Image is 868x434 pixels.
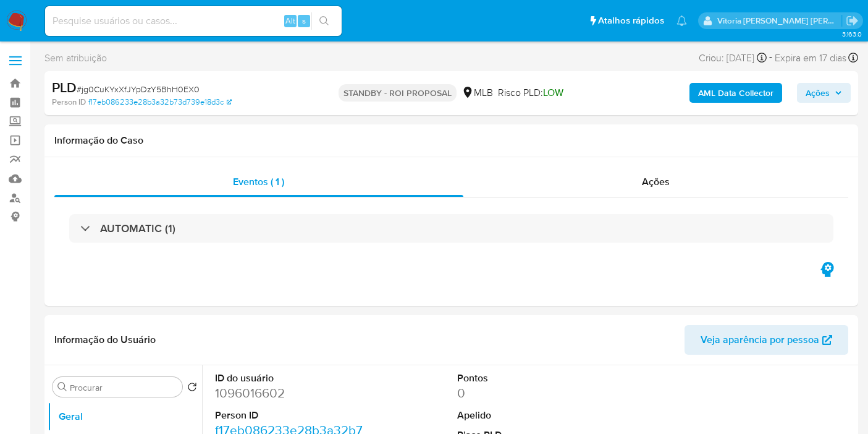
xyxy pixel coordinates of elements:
p: vitoria.caldeira@mercadolivre.com [717,15,842,27]
a: Notificações [676,15,687,26]
b: AML Data Collector [698,83,773,103]
button: Ações [797,83,851,103]
button: Veja aparência por pessoa [685,325,848,355]
a: f17eb086233e28b3a32b73d739e18d3c [88,97,232,108]
button: Procurar [57,382,67,392]
input: Pesquise usuários ou casos... [45,13,342,29]
span: Alt [285,15,295,27]
p: STANDBY - ROI PROPOSAL [339,84,457,102]
input: Procurar [70,382,177,393]
span: Atalhos rápidos [598,14,664,27]
span: - [769,50,772,66]
span: Eventos ( 1 ) [233,175,284,189]
div: AUTOMATIC (1) [69,214,833,243]
h1: Informação do Usuário [54,334,156,346]
a: Sair [846,14,859,27]
span: Ações [806,83,830,103]
button: search-icon [311,12,337,30]
b: Person ID [52,97,86,108]
h1: Informação do Caso [54,134,848,147]
span: LOW [543,85,563,100]
div: MLB [461,86,493,100]
dt: Pontos [457,371,607,385]
b: PLD [52,77,77,97]
button: AML Data Collector [689,83,782,103]
dd: 1096016602 [215,384,364,402]
dt: Apelido [457,409,607,422]
span: s [302,15,306,27]
span: Expira em 17 dias [775,51,846,65]
button: Retornar ao pedido padrão [187,382,197,396]
span: Veja aparência por pessoa [701,325,819,355]
div: Criou: [DATE] [699,50,767,66]
span: Ações [642,175,670,189]
dd: 0 [457,384,607,402]
span: Risco PLD: [498,86,563,100]
h3: AUTOMATIC (1) [100,222,175,235]
button: Geral [48,402,202,432]
dt: ID do usuário [215,371,364,385]
span: Sem atribuição [44,51,107,65]
span: # jg0CuKYxXfJYpDzY5BhH0EX0 [77,83,200,95]
dt: Person ID [215,409,364,422]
